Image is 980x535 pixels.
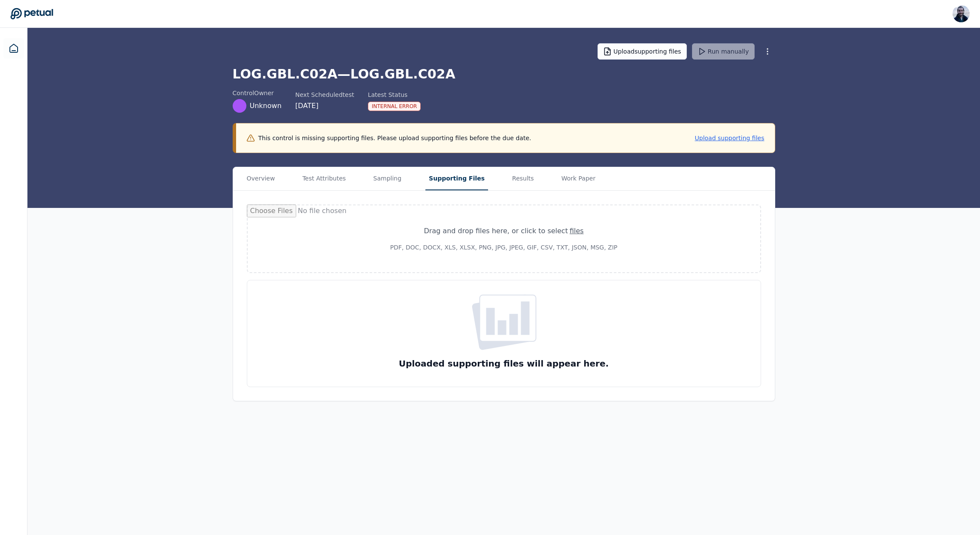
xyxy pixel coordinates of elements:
div: Drag and drop files here , or click to select [390,226,618,236]
button: Sampling [370,167,405,190]
button: More Options [760,44,775,59]
a: Go to Dashboard [10,8,53,20]
button: Upload supporting files [695,134,765,142]
button: Results [509,167,537,190]
button: Supporting Files [425,167,488,190]
a: Dashboard [3,38,24,59]
button: Work Paper [558,167,599,190]
button: Test Attributes [299,167,349,190]
div: Latest Status [368,90,421,99]
div: [DATE] [295,101,354,111]
img: Roberto Fernandez [953,5,970,22]
div: Next Scheduled test [295,90,354,99]
h1: LOG.GBL.C02A — LOG.GBL.C02A [233,66,775,82]
button: Uploadsupporting files [598,43,687,60]
button: Run manually [692,43,755,60]
button: Overview [243,167,279,190]
p: This control is missing supporting files. Please upload supporting files before the due date. [258,134,531,142]
h3: Uploaded supporting files will appear here. [399,358,609,370]
p: PDF, DOC, DOCX, XLS, XLSX, PNG, JPG, JPEG, GIF, CSV, TXT, JSON, MSG, ZIP [390,243,618,252]
div: control Owner [233,89,282,97]
div: files [570,226,584,236]
div: Internal Error [368,102,421,111]
span: Unknown [250,101,282,111]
